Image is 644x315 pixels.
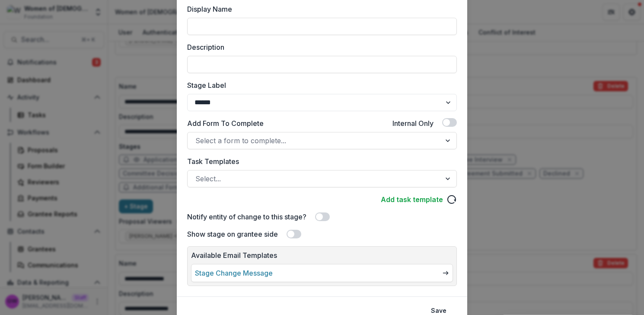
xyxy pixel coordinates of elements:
[446,194,457,205] svg: reload
[392,118,434,129] label: Internal Only
[187,4,452,14] label: Display Name
[381,194,443,205] a: Add task template
[191,250,453,260] p: Available Email Templates
[187,42,452,52] label: Description
[187,118,264,129] label: Add Form To Complete
[195,268,273,278] a: Stage Change Message
[187,212,306,222] label: Notify entity of change to this stage?
[187,80,452,90] label: Stage Label
[187,229,278,239] label: Show stage on grantee side
[187,156,452,167] label: Task Templates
